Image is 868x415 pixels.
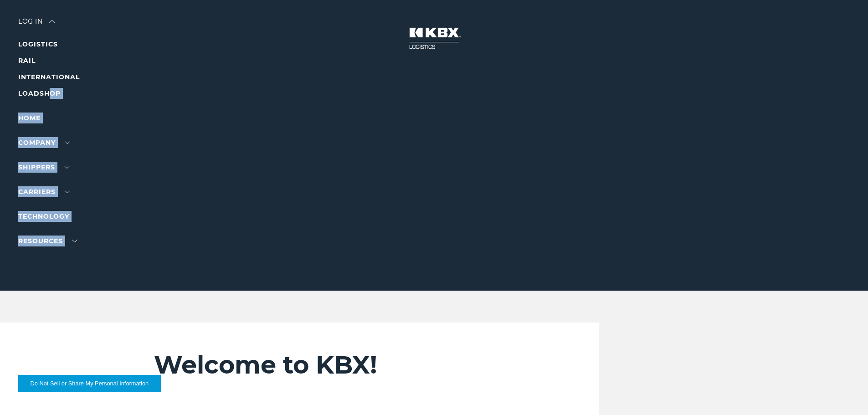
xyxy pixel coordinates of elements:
[18,40,58,48] a: LOGISTICS
[18,188,70,196] a: Carriers
[18,138,70,147] a: Company
[154,350,544,380] h2: Welcome to KBX!
[18,18,55,31] div: Log in
[18,56,36,65] a: RAIL
[18,237,77,245] a: RESOURCES
[18,114,41,122] a: Home
[18,89,61,97] a: LOADSHOP
[18,163,70,171] a: SHIPPERS
[18,375,161,392] button: Do Not Sell or Share My Personal Information
[49,20,55,23] img: arrow
[18,212,69,220] a: Technology
[18,73,80,81] a: INTERNATIONAL
[400,18,468,58] img: kbx logo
